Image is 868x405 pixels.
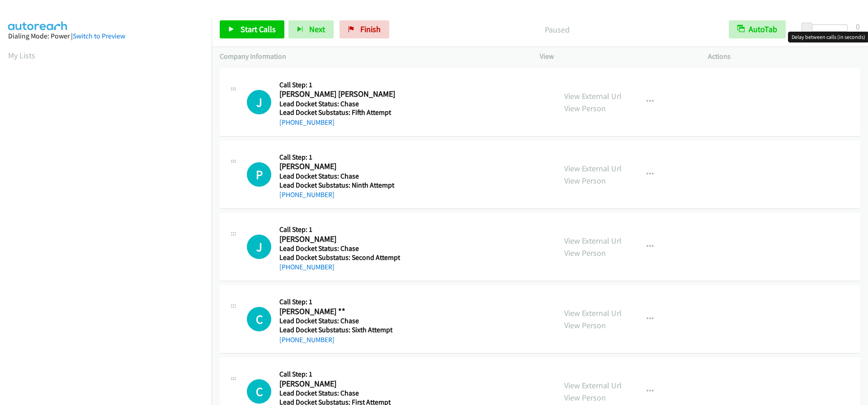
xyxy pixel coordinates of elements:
h2: [PERSON_NAME] ** [279,306,397,317]
a: View Person [564,320,606,330]
h2: [PERSON_NAME] [PERSON_NAME] [279,89,397,99]
span: Start Calls [241,24,276,34]
h5: Lead Docket Substatus: Fifth Attempt [279,108,397,117]
a: View External Url [564,308,622,318]
p: Paused [401,24,712,36]
a: View Person [564,103,606,113]
a: View Person [564,175,606,186]
h1: J [247,235,271,259]
h5: Lead Docket Status: Chase [279,99,397,108]
h5: Lead Docket Substatus: Ninth Attempt [279,181,397,190]
span: Next [309,24,325,34]
h5: Lead Docket Status: Chase [279,316,397,325]
a: Start Calls [220,20,284,38]
p: Company Information [220,51,524,62]
a: View External Url [564,380,622,391]
div: The call is yet to be attempted [247,379,271,404]
h5: Lead Docket Status: Chase [279,244,400,253]
h5: Call Step: 1 [279,153,397,162]
h5: Call Step: 1 [279,297,397,306]
div: 0 [856,20,860,33]
a: [PHONE_NUMBER] [279,118,335,127]
h5: Lead Docket Status: Chase [279,172,397,181]
h5: Call Step: 1 [279,370,397,379]
h5: Call Step: 1 [279,225,400,234]
div: The call is yet to be attempted [247,307,271,331]
h5: Lead Docket Substatus: Second Attempt [279,253,400,262]
a: [PHONE_NUMBER] [279,190,335,199]
span: Finish [360,24,381,34]
h2: [PERSON_NAME] [279,234,397,245]
a: View Person [564,248,606,258]
h5: Call Step: 1 [279,80,397,89]
div: The call is yet to be attempted [247,162,271,187]
a: View External Url [564,91,622,101]
h2: [PERSON_NAME] [279,161,397,172]
p: Actions [708,51,860,62]
a: Finish [340,20,389,38]
h1: C [247,307,271,331]
h5: Lead Docket Substatus: Sixth Attempt [279,325,397,334]
div: The call is yet to be attempted [247,90,271,114]
a: View Person [564,392,606,403]
a: Switch to Preview [73,32,125,40]
a: View External Url [564,235,622,246]
h1: P [247,162,271,187]
a: View External Url [564,163,622,174]
h5: Lead Docket Status: Chase [279,389,397,398]
p: View [540,51,692,62]
h1: C [247,379,271,404]
div: Dialing Mode: Power | [8,31,203,42]
a: My Lists [8,50,35,61]
button: AutoTab [729,20,786,38]
div: The call is yet to be attempted [247,235,271,259]
a: [PHONE_NUMBER] [279,263,335,271]
a: [PHONE_NUMBER] [279,335,335,344]
h1: J [247,90,271,114]
button: Next [288,20,334,38]
h2: [PERSON_NAME] [279,379,397,389]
